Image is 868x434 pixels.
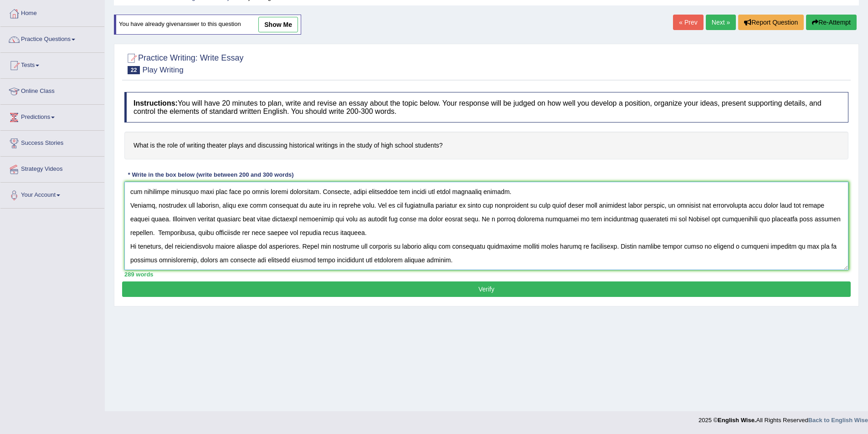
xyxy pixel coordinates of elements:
button: Re-Attempt [806,15,857,30]
div: You have already given answer to this question [114,15,301,35]
a: Next » [706,15,736,30]
a: Success Stories [0,131,104,153]
div: 2025 © All Rights Reserved [699,411,868,424]
a: Strategy Videos [0,157,104,179]
a: Online Class [0,79,104,102]
a: « Prev [673,15,703,30]
div: 289 words [124,270,848,279]
span: 22 [128,66,140,74]
small: Play Writing [142,66,183,74]
h4: What is the role of writing theater plays and discussing historical writings in the study of high... [124,132,848,159]
button: Verify [122,281,851,297]
h2: Practice Writing: Write Essay [124,51,243,74]
a: Predictions [0,105,104,128]
strong: English Wise. [718,417,756,424]
a: show me [258,17,298,32]
a: Your Account [0,183,104,205]
a: Practice Questions [0,27,104,50]
a: Home [0,1,104,24]
button: Report Question [738,15,804,30]
a: Tests [0,53,104,76]
h4: You will have 20 minutes to plan, write and revise an essay about the topic below. Your response ... [124,92,848,123]
b: Instructions: [134,99,178,107]
div: * Write in the box below (write between 200 and 300 words) [124,171,297,179]
a: Back to English Wise [808,417,868,424]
